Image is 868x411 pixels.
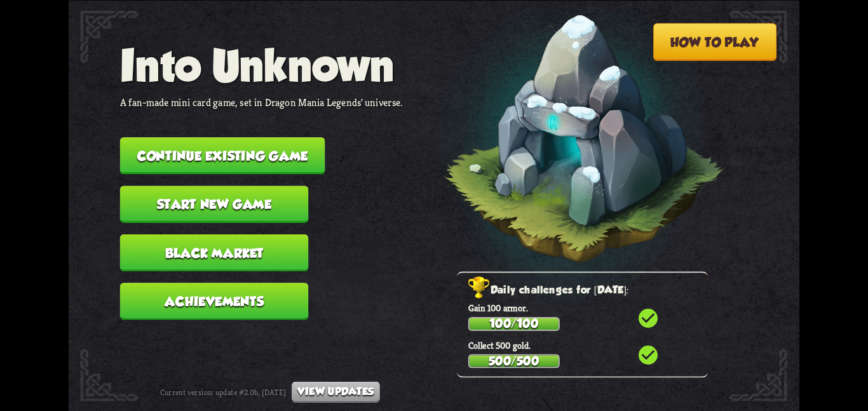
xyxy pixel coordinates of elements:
[120,283,309,320] button: Achievements
[120,137,325,174] button: Continue existing game
[468,276,491,299] img: Golden_Trophy_Icon.png
[653,23,777,60] button: How to play
[120,234,309,271] button: Black Market
[637,344,660,367] i: check_circle
[468,339,708,351] p: Collect 500 gold.
[120,40,403,90] h1: Into Unknown
[120,95,403,109] p: A fan-made mini card game, set in Dragon Mania Legends' universe.
[637,307,660,330] i: check_circle
[468,281,708,299] h2: Daily challenges for [DATE]:
[470,355,559,367] div: 500/500
[468,302,708,314] p: Gain 100 armor.
[160,381,380,402] div: Current version: update #2.0b, [DATE]
[120,185,309,222] button: Start new game
[470,318,559,330] div: 100/100
[292,381,379,402] button: View updates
